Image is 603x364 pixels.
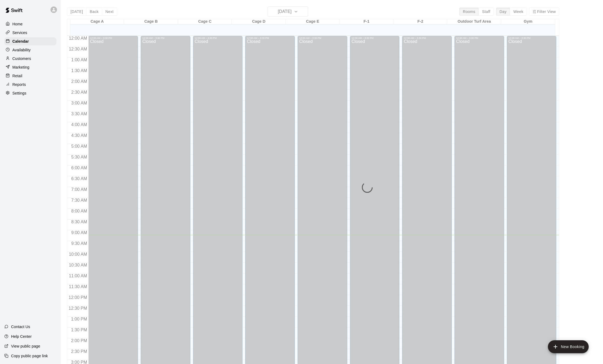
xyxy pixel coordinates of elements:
span: 1:00 PM [70,317,89,321]
p: Customers [12,56,31,61]
div: 12:00 AM – 3:30 PM [352,37,398,39]
a: Home [4,20,56,28]
div: 12:00 AM – 3:30 PM [456,37,503,39]
button: add [548,340,589,353]
p: View public page [11,343,40,349]
span: 6:00 AM [70,166,89,170]
div: Cage A [70,19,124,24]
p: Marketing [12,65,29,70]
div: F-1 [339,19,393,24]
span: 2:00 AM [70,79,89,84]
a: Services [4,29,56,37]
span: 12:00 PM [67,295,88,300]
a: Marketing [4,63,56,71]
span: 11:00 AM [68,274,89,278]
div: Cage B [124,19,178,24]
div: F-2 [393,19,447,24]
span: 9:00 AM [70,230,89,235]
p: Home [12,21,23,27]
div: 12:00 AM – 3:30 PM [508,37,555,39]
a: Availability [4,46,56,54]
span: 1:00 AM [70,58,89,62]
p: Services [12,30,27,35]
span: 2:30 PM [70,349,89,354]
span: 8:00 AM [70,209,89,213]
span: 4:00 AM [70,122,89,127]
span: 8:30 AM [70,220,89,224]
p: Settings [12,90,26,96]
span: 7:30 AM [70,198,89,203]
span: 6:30 AM [70,176,89,181]
a: Retail [4,72,56,80]
p: Contact Us [11,324,30,329]
div: Cage C [178,19,232,24]
p: Calendar [12,39,29,44]
a: Customers [4,55,56,63]
p: Reports [12,82,26,87]
div: Outdoor Turf Area [447,19,501,24]
span: 11:30 AM [68,284,89,289]
div: Cage D [232,19,285,24]
div: 12:00 AM – 3:30 PM [247,37,293,39]
span: 5:30 AM [70,155,89,159]
a: Calendar [4,37,56,45]
p: Availability [12,47,31,53]
div: 12:00 AM – 3:30 PM [299,37,346,39]
span: 5:00 AM [70,144,89,149]
span: 3:30 AM [70,112,89,116]
span: 4:30 AM [70,133,89,138]
p: Help Center [11,334,32,339]
div: Cage E [286,19,339,24]
div: 12:00 AM – 3:30 PM [90,37,136,39]
span: 7:00 AM [70,187,89,192]
span: 12:30 AM [68,47,89,51]
span: 12:30 PM [67,306,88,311]
span: 2:00 PM [70,338,89,343]
p: Copy public page link [11,353,48,359]
span: 2:30 AM [70,90,89,95]
span: 10:00 AM [68,252,89,257]
span: 1:30 AM [70,68,89,73]
p: Retail [12,73,22,79]
div: 12:00 AM – 3:30 PM [142,37,189,39]
span: 3:00 AM [70,101,89,105]
span: 10:30 AM [68,263,89,267]
a: Settings [4,89,56,97]
div: Gym [501,19,555,24]
span: 1:30 PM [70,328,89,332]
a: Reports [4,80,56,89]
div: 12:00 AM – 3:30 PM [195,37,241,39]
div: 12:00 AM – 3:30 PM [404,37,450,39]
span: 9:30 AM [70,241,89,246]
span: 12:00 AM [68,36,89,41]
